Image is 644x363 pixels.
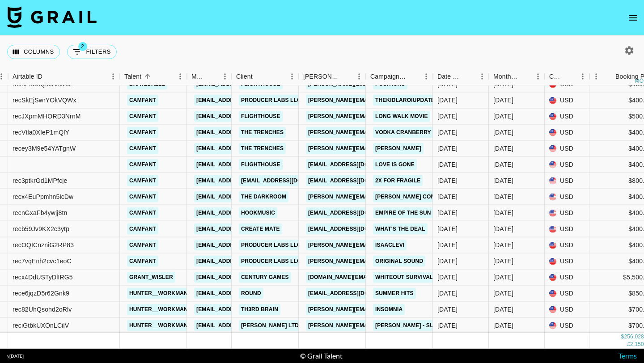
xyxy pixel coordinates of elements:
[13,128,69,137] div: recVtla0XIeP1mQlY
[437,80,458,89] div: 8/20/2025
[437,208,458,217] div: 8/2/2025
[519,70,531,83] button: Sort
[545,125,589,141] div: USD
[285,70,299,83] button: Menu
[127,191,158,203] a: camfant
[7,353,24,359] div: v [DATE]
[300,351,343,360] div: © Grail Talent
[437,305,458,314] div: 8/15/2025
[437,273,458,282] div: 8/7/2025
[306,320,452,331] a: [PERSON_NAME][EMAIL_ADDRESS][DOMAIN_NAME]
[306,304,452,315] a: [PERSON_NAME][EMAIL_ADDRESS][DOMAIN_NAME]
[13,289,69,298] div: rece6jqzD5r62Gnk9
[493,321,513,330] div: Aug '25
[7,45,60,59] button: Select columns
[373,79,407,90] a: positions
[621,333,624,341] div: $
[437,68,463,85] div: Date Created
[493,257,513,266] div: Aug '25
[8,68,120,85] div: Airtable ID
[127,256,158,267] a: camfant
[239,304,280,315] a: TH3RD BRAIN
[437,224,458,233] div: 8/2/2025
[373,207,452,219] a: Empire of the Sun Remix
[531,70,545,83] button: Menu
[239,95,303,106] a: Producer Labs LLC
[563,70,576,83] button: Sort
[576,70,589,83] button: Menu
[373,272,435,283] a: WHITEOUT SURVIVAL
[437,96,458,105] div: 8/27/2025
[306,191,452,203] a: [PERSON_NAME][EMAIL_ADDRESS][DOMAIN_NAME]
[437,176,458,185] div: 8/1/2025
[141,70,154,83] button: Sort
[545,205,589,221] div: USD
[493,96,513,105] div: Aug '25
[306,143,452,154] a: [PERSON_NAME][EMAIL_ADDRESS][DOMAIN_NAME]
[493,289,513,298] div: Aug '25
[545,68,589,85] div: Currency
[545,302,589,318] div: USD
[373,143,424,154] a: [PERSON_NAME]
[437,160,458,169] div: 8/27/2025
[437,192,458,201] div: 8/1/2025
[239,320,301,331] a: [PERSON_NAME] Ltd
[194,207,294,219] a: [EMAIL_ADDRESS][DOMAIN_NAME]
[545,93,589,109] div: USD
[437,112,458,121] div: 8/20/2025
[120,68,187,85] div: Talent
[463,70,475,83] button: Sort
[545,221,589,237] div: USD
[218,70,232,83] button: Menu
[194,288,294,299] a: [EMAIL_ADDRESS][DOMAIN_NAME]
[493,192,513,201] div: Aug '25
[493,224,513,233] div: Aug '25
[127,79,167,90] a: bratzdxlll
[239,127,286,138] a: The Trenches
[13,80,72,89] div: recnPilGsQk0AsW52
[124,68,141,85] div: Talent
[194,320,294,331] a: [EMAIL_ADDRESS][DOMAIN_NAME]
[194,240,294,251] a: [EMAIL_ADDRESS][DOMAIN_NAME]
[127,207,158,219] a: camfant
[42,70,55,83] button: Sort
[433,68,489,85] div: Date Created
[493,128,513,137] div: Aug '25
[493,273,513,282] div: Aug '25
[13,176,67,185] div: rec3ptkrGd1MPfcje
[545,157,589,173] div: USD
[236,68,253,85] div: Client
[493,68,519,85] div: Month Due
[373,288,416,299] a: SUMMER HITS
[194,175,294,186] a: [EMAIL_ADDRESS][DOMAIN_NAME]
[191,68,206,85] div: Manager
[127,143,158,154] a: camfant
[603,70,615,83] button: Sort
[373,127,484,138] a: Vodka Cranberry - [PERSON_NAME]
[407,70,419,83] button: Sort
[206,70,218,83] button: Sort
[7,6,97,28] img: Grail Talent
[127,159,158,170] a: camfant
[306,127,452,138] a: [PERSON_NAME][EMAIL_ADDRESS][DOMAIN_NAME]
[373,111,430,122] a: long Walk Movie
[627,341,630,348] div: £
[13,192,73,201] div: recx4EuPpmhn5icDw
[545,318,589,334] div: USD
[545,286,589,302] div: USD
[239,224,282,235] a: Create Mate
[13,208,67,217] div: recnGxaFb4ywjj8tn
[306,111,452,122] a: [PERSON_NAME][EMAIL_ADDRESS][DOMAIN_NAME]
[194,95,294,106] a: [EMAIL_ADDRESS][DOMAIN_NAME]
[624,9,642,27] button: open drawer
[194,159,294,170] a: [EMAIL_ADDRESS][DOMAIN_NAME]
[13,112,81,121] div: recJXpmMHORD3NrnM
[437,321,458,330] div: 8/25/2025
[493,241,513,249] div: Aug '25
[239,143,286,154] a: The Trenches
[340,70,352,83] button: Sort
[366,68,433,85] div: Campaign (Type)
[127,320,190,331] a: hunter__workman
[437,144,458,153] div: 8/14/2025
[13,68,42,85] div: Airtable ID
